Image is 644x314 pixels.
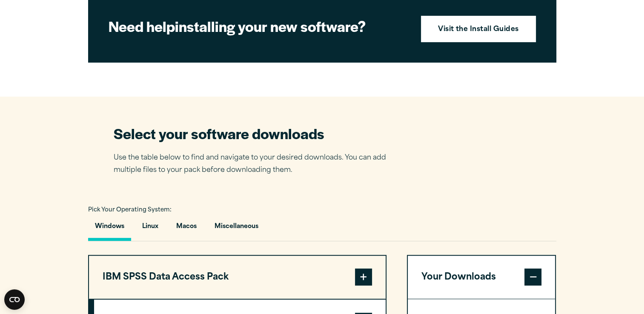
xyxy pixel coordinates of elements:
[109,16,175,36] strong: Need help
[114,124,399,143] h2: Select your software downloads
[421,16,536,42] a: Visit the Install Guides
[88,217,131,241] button: Windows
[88,207,172,213] span: Pick Your Operating System:
[135,217,165,241] button: Linux
[4,289,25,310] button: Open CMP widget
[169,217,203,241] button: Macos
[208,217,265,241] button: Miscellaneous
[89,256,386,299] button: IBM SPSS Data Access Pack
[109,17,406,36] h2: installing your new software?
[408,256,555,299] button: Your Downloads
[114,152,399,177] p: Use the table below to find and navigate to your desired downloads. You can add multiple files to...
[438,24,519,35] strong: Visit the Install Guides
